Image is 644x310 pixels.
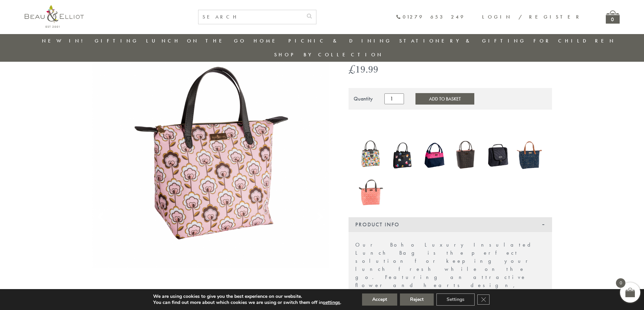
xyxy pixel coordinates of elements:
[42,37,87,44] a: New in!
[359,173,384,206] img: Insulated 7L Luxury Lunch Bag
[198,10,303,24] input: SEARCH
[25,5,84,28] img: logo
[95,37,139,44] a: Gifting
[396,14,465,20] a: 01279 653 249
[533,37,616,44] a: For Children
[274,51,383,58] a: Shop by collection
[349,62,355,76] span: £
[390,141,415,171] a: Emily Heart Insulated Lunch Bag
[485,139,510,171] img: Manhattan Larger Lunch Bag
[146,37,246,44] a: Lunch On The Go
[436,293,475,306] button: Settings
[153,300,341,306] p: You can find out more about which cookies we are using or switch them off in .
[153,293,341,300] p: We are using cookies to give you the best experience on our website.
[422,139,447,173] a: Colour Block Insulated Lunch Bag
[485,139,510,173] a: Manhattan Larger Lunch Bag
[254,37,281,44] a: Home
[399,37,526,44] a: Stationery & Gifting
[482,13,582,20] a: Login / Register
[517,139,542,173] a: Navy 7L Luxury Insulated Lunch Bag
[362,293,397,306] button: Accept
[390,141,415,170] img: Emily Heart Insulated Lunch Bag
[606,10,620,24] a: 0
[384,93,404,104] input: Product quantity
[616,278,625,288] span: 0
[359,173,384,207] a: Insulated 7L Luxury Lunch Bag
[359,139,384,173] a: Carnaby Bloom Insulated Lunch Handbag
[454,139,479,171] img: Dove Insulated Lunch Bag
[517,139,542,172] img: Navy 7L Luxury Insulated Lunch Bag
[349,62,378,76] bdi: 19.99
[92,32,329,268] img: Boho Luxury lunch bag
[288,37,392,44] a: Picnic & Dining
[415,93,474,105] button: Add to Basket
[359,139,384,171] img: Carnaby Bloom Insulated Lunch Handbag
[454,139,479,173] a: Dove Insulated Lunch Bag
[347,114,553,130] iframe: Secure express checkout frame
[354,96,373,102] div: Quantity
[400,293,434,306] button: Reject
[477,294,490,305] button: Close GDPR Cookie Banner
[349,217,552,232] div: Product Info
[323,300,340,306] button: settings
[422,139,447,171] img: Colour Block Insulated Lunch Bag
